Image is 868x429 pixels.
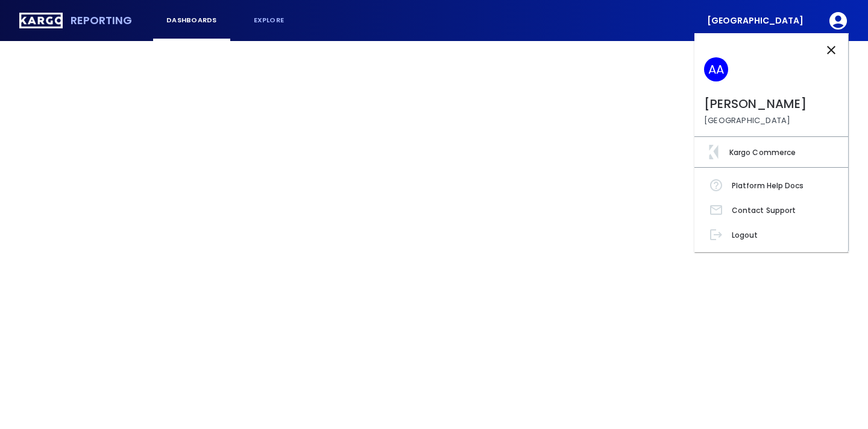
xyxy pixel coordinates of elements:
[704,57,728,81] div: AA
[732,181,804,190] p: Platform Help Docs
[699,198,843,222] a: Contact Support
[706,145,721,159] img: icon
[697,140,846,164] a: iconKargo Commerce
[699,173,843,197] a: Platform Help Docs
[732,230,758,240] p: Logout
[729,148,796,157] p: Kargo Commerce
[704,116,790,126] p: [GEOGRAPHIC_DATA]
[699,223,843,247] a: Logout
[704,94,807,113] h6: [PERSON_NAME]
[732,206,796,215] p: Contact Support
